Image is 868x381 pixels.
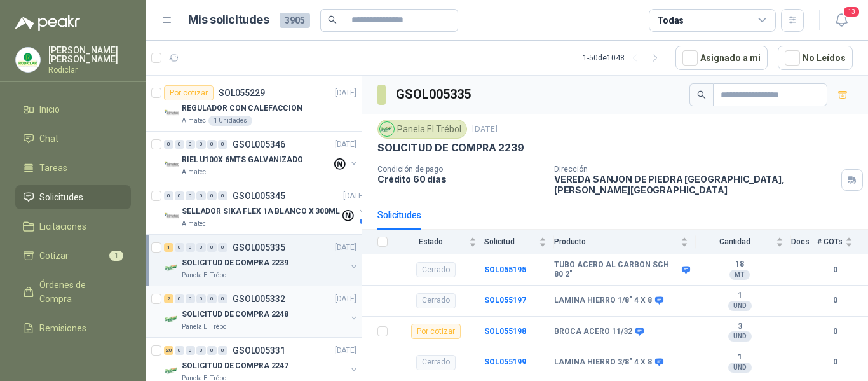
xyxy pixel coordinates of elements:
[39,321,86,335] span: Remisiones
[15,185,131,209] a: Solicitudes
[175,191,184,200] div: 0
[207,294,217,303] div: 0
[817,294,853,307] b: 0
[109,251,123,261] span: 1
[182,205,340,218] p: SELLADOR SIKA FLEX 1A BLANCO X 300ML
[335,242,356,254] p: [DATE]
[377,141,524,155] p: SOLICITUD DE COMPRA 2239
[182,167,206,177] p: Almatec
[728,363,752,373] div: UND
[335,293,356,305] p: [DATE]
[186,346,195,355] div: 0
[182,154,303,166] p: RIEL U100X 6MTS GALVANIZADO
[484,237,536,246] span: Solicitud
[39,132,58,146] span: Chat
[175,140,184,149] div: 0
[395,237,466,246] span: Estado
[39,219,86,233] span: Licitaciones
[554,327,632,337] b: BROCA ACERO 11/32
[164,240,359,281] a: 1 0 0 0 0 0 GSOL005335[DATE] Company LogoSOLICITUD DE COMPRA 2239Panela El Trébol
[39,161,67,175] span: Tareas
[164,106,179,121] img: Company Logo
[182,270,228,281] p: Panela El Trébol
[15,244,131,268] a: Cotizar1
[843,6,860,18] span: 13
[164,157,179,172] img: Company Logo
[817,237,843,246] span: # COTs
[164,209,179,224] img: Company Logo
[15,214,131,239] a: Licitaciones
[39,278,119,306] span: Órdenes de Compra
[164,191,173,200] div: 0
[484,296,526,305] a: SOL055197
[39,249,69,263] span: Cotizar
[196,191,206,200] div: 0
[175,346,184,355] div: 0
[817,230,868,254] th: # COTs
[416,293,456,308] div: Cerrado
[484,230,554,254] th: Solicitud
[411,324,461,339] div: Por cotizar
[233,140,285,149] p: GSOL005346
[175,294,184,303] div: 0
[182,308,288,321] p: SOLICITUD DE COMPRA 2248
[186,140,195,149] div: 0
[15,316,131,340] a: Remisiones
[164,312,179,327] img: Company Logo
[218,346,227,355] div: 0
[196,294,206,303] div: 0
[696,260,783,270] b: 18
[164,85,214,100] div: Por cotizar
[164,346,173,355] div: 20
[817,264,853,276] b: 0
[207,243,217,252] div: 0
[186,294,195,303] div: 0
[554,296,652,306] b: LAMINA HIERRO 1/8" 4 X 8
[233,294,285,303] p: GSOL005332
[39,190,83,204] span: Solicitudes
[554,174,836,195] p: VEREDA SANJON DE PIEDRA [GEOGRAPHIC_DATA] , [PERSON_NAME][GEOGRAPHIC_DATA]
[328,15,337,24] span: search
[280,13,310,28] span: 3905
[484,265,526,274] a: SOL055195
[554,230,696,254] th: Producto
[182,257,288,269] p: SOLICITUD DE COMPRA 2239
[335,87,356,99] p: [DATE]
[218,191,227,200] div: 0
[233,346,285,355] p: GSOL005331
[164,243,173,252] div: 1
[696,352,783,363] b: 1
[817,326,853,338] b: 0
[696,322,783,332] b: 3
[207,191,217,200] div: 0
[164,137,359,177] a: 0 0 0 0 0 0 GSOL005346[DATE] Company LogoRIEL U100X 6MTS GALVANIZADOAlmatec
[16,48,40,72] img: Company Logo
[696,230,791,254] th: Cantidad
[164,363,179,378] img: Company Logo
[39,102,60,116] span: Inicio
[164,140,173,149] div: 0
[554,237,678,246] span: Producto
[182,219,206,229] p: Almatec
[175,243,184,252] div: 0
[207,140,217,149] div: 0
[554,260,679,280] b: TUBO ACERO AL CARBON SCH 80 2"
[335,139,356,151] p: [DATE]
[728,331,752,342] div: UND
[182,360,288,372] p: SOLICITUD DE COMPRA 2247
[395,230,484,254] th: Estado
[188,11,269,29] h1: Mis solicitudes
[15,156,131,180] a: Tareas
[396,85,473,104] h3: GSOL005335
[196,346,206,355] div: 0
[218,294,227,303] div: 0
[182,102,302,114] p: REGULADOR CON CALEFACCION
[377,165,544,174] p: Condición de pago
[416,355,456,370] div: Cerrado
[697,90,706,99] span: search
[15,127,131,151] a: Chat
[696,237,773,246] span: Cantidad
[233,191,285,200] p: GSOL005345
[186,243,195,252] div: 0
